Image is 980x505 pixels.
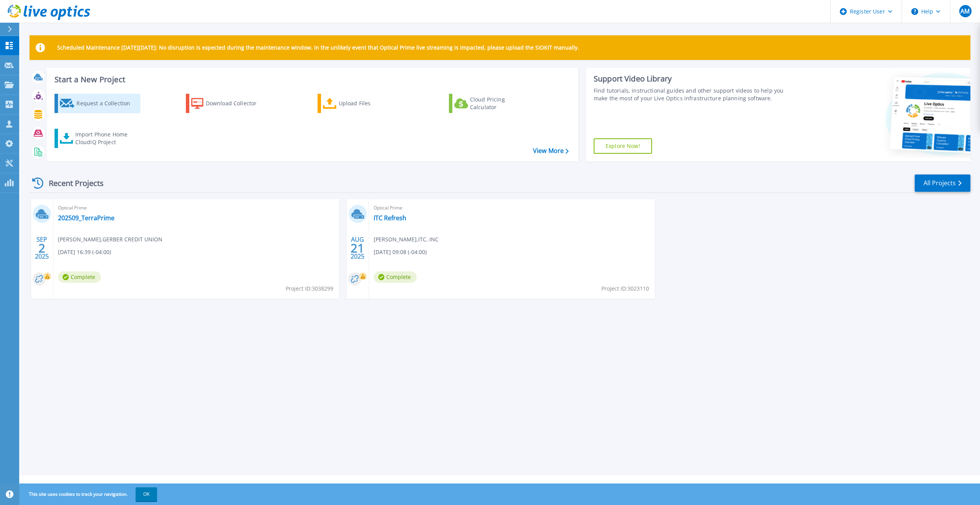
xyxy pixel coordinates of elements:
div: Find tutorials, instructional guides and other support videos to help you make the most of your L... [594,87,792,102]
span: Optical Prime [374,204,650,212]
a: 202509_TerraPrime [58,214,114,222]
button: OK [136,487,157,501]
div: SEP 2025 [35,234,49,262]
span: [DATE] 16:39 (-04:00) [58,248,111,256]
span: AM [960,8,970,14]
span: Optical Prime [58,204,334,212]
a: ITC Refresh [374,214,406,222]
span: This site uses cookies to track your navigation. [21,487,157,501]
div: Support Video Library [594,74,792,84]
a: Upload Files [318,94,403,113]
span: [PERSON_NAME] , ITC, INC [374,235,439,244]
span: Complete [58,271,101,283]
span: 2 [38,245,45,251]
a: Request a Collection [55,94,140,113]
p: Scheduled Maintenance [DATE][DATE]: No disruption is expected during the maintenance window. In t... [57,45,579,51]
div: Request a Collection [76,96,138,111]
span: Project ID: 3023110 [601,284,649,293]
span: Project ID: 3038299 [286,284,333,293]
span: Complete [374,271,417,283]
div: Import Phone Home CloudIQ Project [75,131,135,146]
h3: Start a New Project [55,75,568,84]
div: AUG 2025 [350,234,365,262]
div: Download Collector [206,96,267,111]
span: [DATE] 09:08 (-04:00) [374,248,427,256]
a: All Projects [915,174,970,192]
span: 21 [351,245,364,251]
a: View More [533,147,569,154]
div: Cloud Pricing Calculator [470,96,531,111]
a: Cloud Pricing Calculator [449,94,535,113]
a: Explore Now! [594,138,652,154]
div: Upload Files [339,96,400,111]
span: [PERSON_NAME] , GERBER CREDIT UNION [58,235,162,244]
a: Download Collector [186,94,271,113]
div: Recent Projects [30,174,114,193]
